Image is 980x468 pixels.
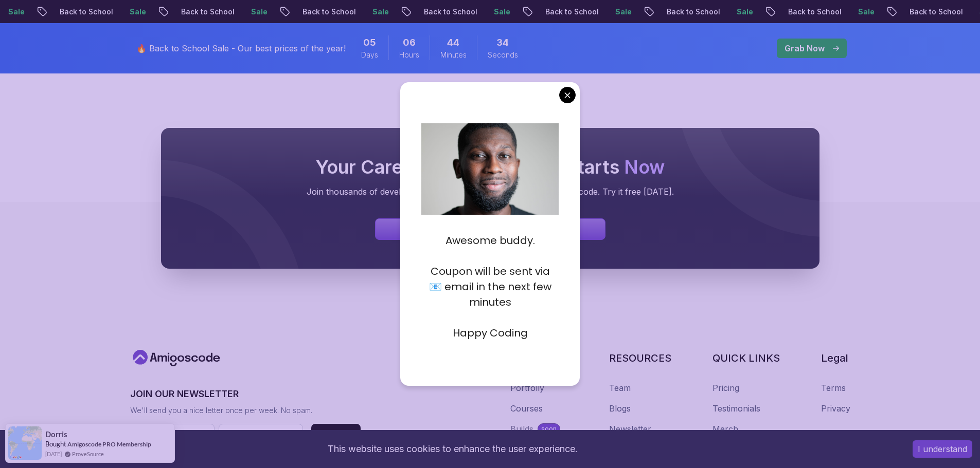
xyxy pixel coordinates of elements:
span: Days [361,50,378,60]
span: 5 Days [363,35,376,50]
h2: Your Career Transformation Starts [182,157,799,177]
div: Submit [324,429,348,439]
p: Sale [364,7,397,17]
p: Back to School [51,7,121,17]
p: Back to School [416,7,486,17]
a: Portfolly [510,382,544,394]
a: Testimonials [712,402,760,415]
p: Back to School [780,7,850,17]
p: Join thousands of developers mastering in-demand skills with Amigoscode. Try it free [DATE]. [182,185,799,198]
p: Grab Now [785,42,825,54]
p: Sale [850,7,883,17]
a: Courses [510,402,543,415]
p: Back to School [901,7,971,17]
a: Signin page [375,218,605,240]
p: Back to School [537,7,607,17]
span: 44 Minutes [447,35,459,50]
h3: QUICK LINKS [712,351,780,365]
span: [DATE] [45,450,62,458]
p: Sale [728,7,761,17]
h3: RESOURCES [609,351,671,365]
p: Back to School [658,7,728,17]
span: Hours [399,50,419,60]
h3: Legal [821,351,850,365]
p: Sale [486,7,519,17]
input: Email [219,424,303,445]
a: ProveSource [72,450,104,458]
span: 34 Seconds [496,35,509,50]
span: Bought [45,440,66,448]
span: 6 Hours [403,35,416,50]
div: Builds [510,423,533,435]
img: provesource social proof notification image [8,426,42,460]
span: Now [624,156,665,178]
button: Accept cookies [913,440,972,458]
span: Minutes [440,50,467,60]
a: Blogs [609,402,631,415]
a: Terms [821,382,846,394]
a: Newsletter [609,423,651,435]
button: Submit [311,424,361,444]
span: Seconds [488,50,518,60]
span: Dorris [45,430,67,439]
p: Sale [243,7,276,17]
p: Back to School [294,7,364,17]
p: soon [541,425,557,433]
div: This website uses cookies to enhance the user experience. [8,438,897,460]
a: Privacy [821,402,850,415]
a: Merch [712,423,738,435]
a: Team [609,382,631,394]
a: Pricing [712,382,739,394]
p: 🔥 Back to School Sale - Our best prices of the year! [136,42,346,54]
p: Sale [121,7,154,17]
h3: JOIN OUR NEWSLETTER [130,387,361,401]
p: Sale [607,7,640,17]
p: Back to School [173,7,243,17]
a: Amigoscode PRO Membership [67,440,151,448]
p: We'll send you a nice letter once per week. No spam. [130,405,361,416]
